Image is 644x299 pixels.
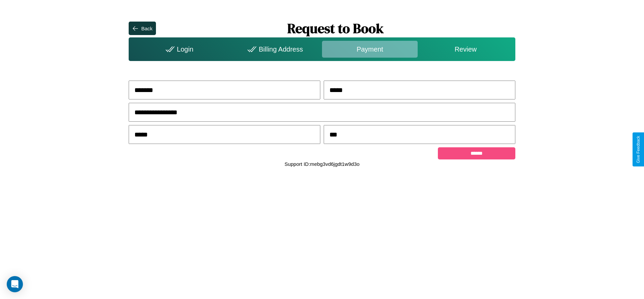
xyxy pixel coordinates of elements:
div: Billing Address [226,41,322,58]
div: Give Feedback [636,136,641,163]
div: Review [418,41,513,58]
div: Back [141,26,152,31]
h1: Request to Book [156,19,515,37]
div: Login [130,41,226,58]
div: Open Intercom Messenger [7,276,23,292]
button: Back [129,22,156,35]
p: Support ID: mebg3vd6jgdt1w9d3o [285,159,360,169]
div: Payment [322,41,418,58]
